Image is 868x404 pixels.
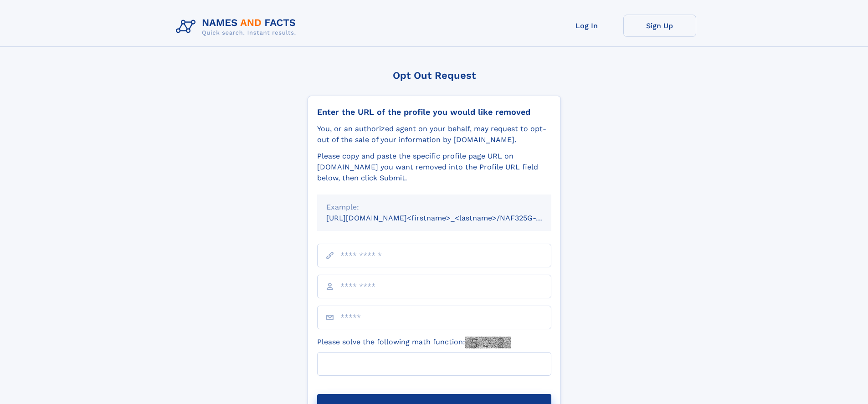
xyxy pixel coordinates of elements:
[623,15,696,37] a: Sign Up
[308,70,561,81] div: Opt Out Request
[317,123,551,145] div: You, or an authorized agent on your behalf, may request to opt-out of the sale of your informatio...
[317,151,551,184] div: Please copy and paste the specific profile page URL on [DOMAIN_NAME] you want removed into the Pr...
[317,107,551,117] div: Enter the URL of the profile you would like removed
[172,15,303,39] img: Logo Names and Facts
[550,15,623,37] a: Log In
[326,214,569,222] small: [URL][DOMAIN_NAME]<firstname>_<lastname>/NAF325G-xxxxxxxx
[326,202,542,213] div: Example:
[317,337,511,348] label: Please solve the following math function:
